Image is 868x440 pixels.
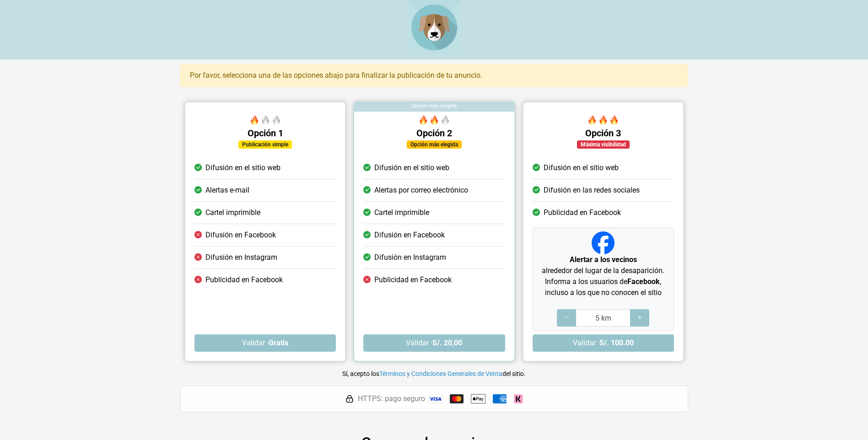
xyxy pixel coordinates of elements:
[345,394,354,403] img: HTTPS: pago seguro
[205,230,276,241] span: Difusión en Facebook
[429,394,442,403] img: Visa
[543,162,618,173] span: Difusión en el sitio web
[536,276,669,298] p: Informa a los usuarios de , incluso a los que no conocen el sitio
[406,140,461,149] div: Opción más elegida
[543,207,620,218] span: Publicidad en Facebook
[194,128,336,139] h5: Opción 1
[363,334,505,352] button: Validar ·S/. 20,00
[205,162,280,173] span: Difusión en el sitio web
[238,140,292,149] div: Publicación simple
[379,370,502,377] a: Términos y Condiciones Generales de Venta
[471,392,485,406] img: Apple Pay
[374,252,446,263] span: Difusión en Instagram
[592,231,615,254] img: Facebook
[374,185,468,196] span: Alertas por correo electrónico
[514,394,523,403] img: Klarna
[532,128,674,139] h5: Opción 3
[374,162,449,173] span: Difusión en el sitio web
[627,277,660,286] strong: Facebook
[599,338,633,347] strong: S/. 100.00
[269,338,288,347] strong: Gratis
[180,64,688,87] div: Por favor, selecciona una de las opciones abajo para finalizar la publicación de tu anuncio.
[536,254,669,276] p: alrededor del lugar de la desaparición.
[374,230,445,241] span: Difusión en Facebook
[450,394,464,403] img: Mastercard
[205,252,277,263] span: Difusión en Instagram
[543,185,639,196] span: Difusión en las redes sociales
[363,128,505,139] h5: Opción 2
[342,370,526,377] small: Sí, acepto los del sitio.
[569,255,636,264] strong: Alertar a los vecinos
[532,334,674,352] button: Validar ·S/. 100.00
[374,274,452,285] span: Publicidad en Facebook
[358,393,425,404] span: HTTPS: pago seguro
[194,334,336,352] button: Validar ·Gratis
[374,207,429,218] span: Cartel imprimible
[493,394,507,403] img: American Express
[205,274,283,285] span: Publicidad en Facebook
[354,102,514,112] div: Opción más elegida
[432,338,462,347] strong: S/. 20,00
[577,140,629,149] div: Máxima visibilidad
[205,185,249,196] span: Alertas e-mail
[205,207,260,218] span: Cartel imprimible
